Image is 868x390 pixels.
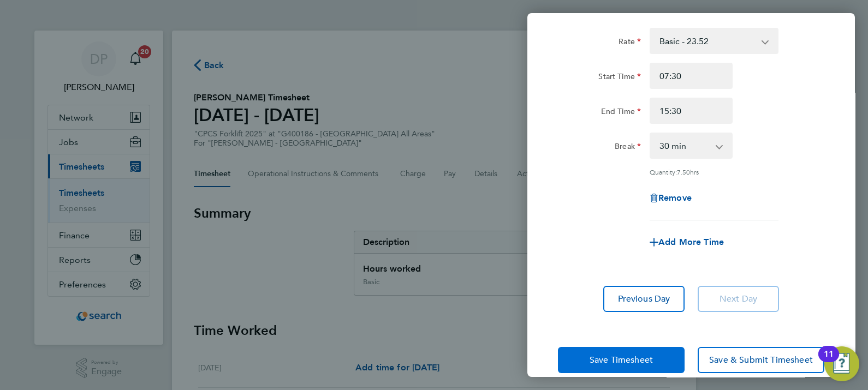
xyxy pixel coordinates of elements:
[650,167,778,176] div: Quantity: hrs
[618,293,670,304] span: Previous Day
[658,237,724,247] span: Add More Time
[824,354,834,368] div: 11
[558,347,685,373] button: Save Timesheet
[677,167,690,176] span: 7.50
[658,193,692,203] span: Remove
[824,346,859,381] button: Open Resource Center, 11 new notifications
[650,238,724,247] button: Add More Time
[650,194,692,202] button: Remove
[698,347,824,373] button: Save & Submit Timesheet
[650,63,733,89] input: E.g. 08:00
[598,71,641,85] label: Start Time
[590,355,653,365] span: Save Timesheet
[650,98,733,124] input: E.g. 18:00
[619,37,641,50] label: Rate
[601,106,641,119] label: End Time
[615,141,641,154] label: Break
[603,286,685,312] button: Previous Day
[709,355,813,365] span: Save & Submit Timesheet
